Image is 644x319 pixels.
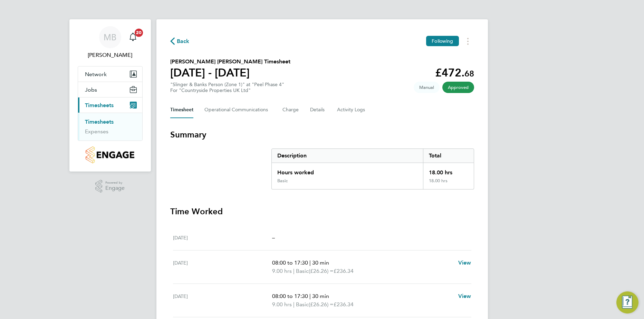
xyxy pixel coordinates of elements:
[272,259,308,266] span: 08:00 to 17:30
[309,293,311,299] span: |
[204,102,271,118] button: Operational Communications
[85,86,97,93] span: Jobs
[170,206,474,217] h3: Time Worked
[312,259,329,266] span: 30 min
[458,293,471,299] span: View
[95,180,125,193] a: Powered byEngage
[277,178,288,184] div: Basic
[126,26,140,48] a: 20
[435,66,474,79] app-decimal: £472.
[337,102,366,118] button: Activity Logs
[272,163,423,178] div: Hours worked
[432,38,453,44] span: Following
[177,37,190,45] span: Back
[272,234,275,241] span: –
[309,259,311,266] span: |
[85,71,107,78] span: Network
[309,268,334,274] span: (£26.26) =
[423,163,473,178] div: 18.00 hrs
[170,66,290,80] h1: [DATE] - [DATE]
[78,82,142,97] button: Jobs
[272,301,292,308] span: 9.00 hrs
[272,268,292,274] span: 9.00 hrs
[462,36,474,47] button: Timesheets Menu
[293,301,295,308] span: |
[69,19,151,172] nav: Main navigation
[334,301,354,308] span: £236.34
[78,66,142,82] button: Network
[173,259,272,275] div: [DATE]
[170,37,190,45] button: Back
[296,300,309,309] span: Basic
[170,58,290,66] h2: [PERSON_NAME] [PERSON_NAME] Timesheet
[442,82,474,93] span: This timesheet has been approved.
[170,82,284,93] div: "Slinger & Banks Person (Zone 1)" at "Peel Phase 4"
[334,268,354,274] span: £236.34
[272,149,423,163] div: Description
[85,119,114,125] a: Timesheets
[135,29,143,37] span: 20
[414,82,440,93] span: This timesheet was manually created.
[426,36,459,46] button: Following
[309,301,334,308] span: (£26.26) =
[271,148,474,189] div: Summary
[85,128,108,135] a: Expenses
[458,292,471,300] a: View
[310,102,326,118] button: Details
[85,102,114,109] span: Timesheets
[423,178,473,189] div: 18.00 hrs
[296,267,309,275] span: Basic
[170,88,284,93] div: For "Countryside Properties UK Ltd"
[78,97,142,113] button: Timesheets
[423,149,473,163] div: Total
[293,268,295,274] span: |
[78,51,143,59] span: Mihai Balan
[616,291,638,313] button: Engage Resource Center
[104,33,116,42] span: MB
[86,146,134,163] img: countryside-properties-logo-retina.png
[105,180,125,186] span: Powered by
[173,292,272,309] div: [DATE]
[173,234,272,242] div: [DATE]
[458,259,471,266] span: View
[272,293,308,299] span: 08:00 to 17:30
[464,69,474,79] span: 68
[458,259,471,267] a: View
[105,185,125,191] span: Engage
[170,129,474,140] h3: Summary
[282,102,299,118] button: Charge
[170,102,193,118] button: Timesheet
[78,26,143,59] a: MB[PERSON_NAME]
[78,113,142,141] div: Timesheets
[312,293,329,299] span: 30 min
[78,146,143,163] a: Go to home page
